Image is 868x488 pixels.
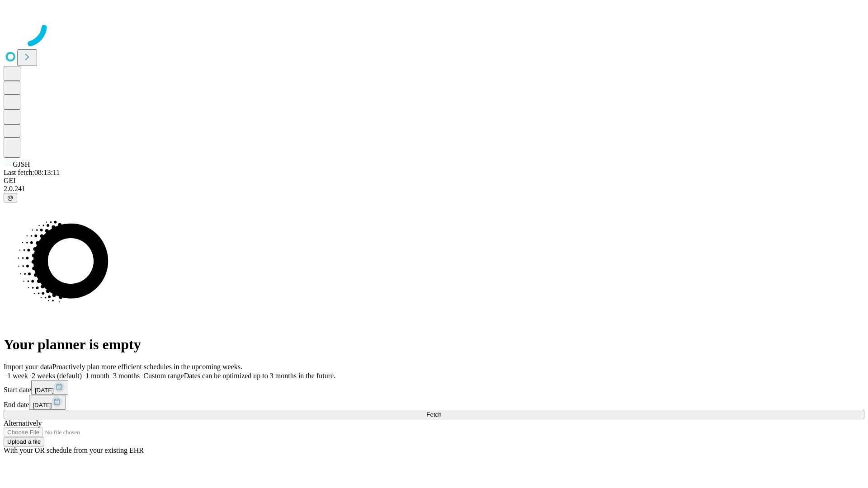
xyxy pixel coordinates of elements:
[4,185,864,193] div: 2.0.241
[4,177,864,185] div: GEI
[143,372,184,380] span: Custom range
[32,372,82,380] span: 2 weeks (default)
[7,194,14,201] span: @
[4,363,52,371] span: Import your data
[31,380,68,395] button: [DATE]
[33,402,52,408] span: [DATE]
[4,419,42,427] span: Alternatively
[4,336,864,353] h1: Your planner is empty
[4,380,864,395] div: Start date
[4,437,44,446] button: Upload a file
[4,193,17,202] button: @
[426,411,441,418] span: Fetch
[52,363,242,371] span: Proactively plan more efficient schedules in the upcoming weeks.
[4,169,60,176] span: Last fetch: 08:13:11
[7,372,28,380] span: 1 week
[4,395,864,410] div: End date
[85,372,109,380] span: 1 month
[35,387,54,394] span: [DATE]
[29,395,66,410] button: [DATE]
[113,372,140,380] span: 3 months
[4,446,144,454] span: With your OR schedule from your existing EHR
[4,410,864,419] button: Fetch
[13,160,30,168] span: GJSH
[184,372,335,380] span: Dates can be optimized up to 3 months in the future.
